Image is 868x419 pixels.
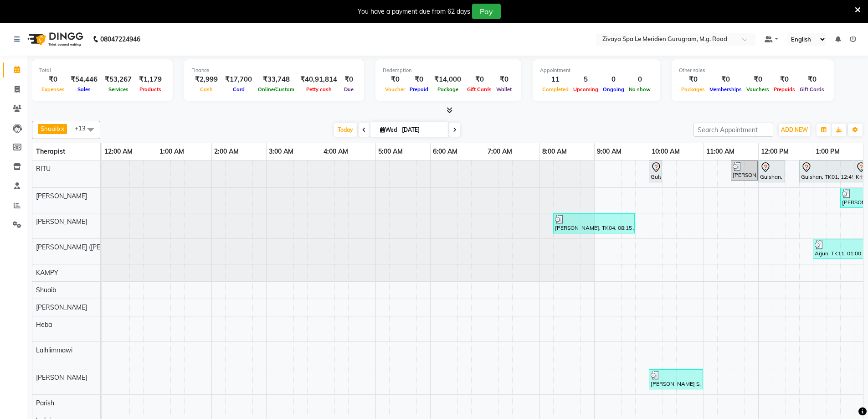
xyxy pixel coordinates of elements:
[472,4,501,19] button: Pay
[571,74,601,85] div: 5
[407,86,431,93] span: Prepaid
[732,162,757,179] div: [PERSON_NAME], TK04, 11:30 AM-12:00 PM, [PERSON_NAME] SHAVING
[744,74,771,85] div: ₹0
[383,67,514,74] div: Redemption
[67,74,101,85] div: ₹54,446
[431,145,460,158] a: 6:00 AM
[36,286,56,294] span: Shuaib
[304,86,334,93] span: Petty cash
[106,86,131,93] span: Services
[407,74,431,85] div: ₹0
[383,86,407,93] span: Voucher
[36,269,58,277] span: KAMPY
[771,74,797,85] div: ₹0
[554,215,634,232] div: [PERSON_NAME], TK04, 08:15 AM-09:45 AM, Javanese Pampering - 90 Mins
[60,125,64,132] a: x
[256,74,297,85] div: ₹33,748
[321,145,350,158] a: 4:00 AM
[75,124,92,132] span: +13
[341,74,357,85] div: ₹0
[191,74,221,85] div: ₹2,999
[101,74,135,85] div: ₹53,267
[36,192,87,200] span: [PERSON_NAME]
[75,86,93,93] span: Sales
[601,86,627,93] span: Ongoing
[198,86,215,93] span: Cash
[36,165,51,173] span: RITU
[781,126,808,133] span: ADD NEW
[39,86,67,93] span: Expenses
[759,162,784,181] div: Gulshan, TK01, 12:00 PM-12:30 PM, [DEMOGRAPHIC_DATA] HAIRCUT
[595,145,624,158] a: 9:00 AM
[221,74,256,85] div: ₹17,700
[679,74,707,85] div: ₹0
[378,126,399,133] span: Wed
[435,86,461,93] span: Package
[650,162,661,181] div: Gulshan, TK01, 10:00 AM-10:15 AM, Javanese Pampering - 60 Mins
[157,145,186,158] a: 1:00 AM
[399,123,445,137] input: 2025-09-03
[627,74,653,85] div: 0
[36,243,144,251] span: [PERSON_NAME] ([PERSON_NAME])
[212,145,241,158] a: 2:00 AM
[813,145,842,158] a: 1:00 PM
[759,145,791,158] a: 12:00 PM
[137,86,164,93] span: Products
[649,145,682,158] a: 10:00 AM
[36,399,54,407] span: Parish
[358,7,470,16] div: You have a payment due from 62 days
[771,86,797,93] span: Prepaids
[465,86,494,93] span: Gift Cards
[540,145,569,158] a: 8:00 AM
[135,74,165,85] div: ₹1,179
[494,86,514,93] span: Wallet
[36,147,65,155] span: Therapist
[102,145,135,158] a: 12:00 AM
[36,217,87,226] span: [PERSON_NAME]
[627,86,653,93] span: No show
[100,26,140,52] b: 08047224946
[256,86,297,93] span: Online/Custom
[797,74,827,85] div: ₹0
[779,124,810,136] button: ADD NEW
[679,67,827,74] div: Other sales
[231,86,247,93] span: Card
[571,86,601,93] span: Upcoming
[267,145,296,158] a: 3:00 AM
[41,125,60,132] span: Shuaib
[485,145,514,158] a: 7:00 AM
[36,346,72,354] span: Lalhlimmawi
[707,86,744,93] span: Memberships
[797,86,827,93] span: Gift Cards
[465,74,494,85] div: ₹0
[707,74,744,85] div: ₹0
[36,303,87,311] span: [PERSON_NAME]
[693,123,773,137] input: Search Appointment
[297,74,341,85] div: ₹40,91,814
[540,67,653,74] div: Appointment
[744,86,771,93] span: Vouchers
[39,67,165,74] div: Total
[431,74,465,85] div: ₹14,000
[540,86,571,93] span: Completed
[342,86,356,93] span: Due
[383,74,407,85] div: ₹0
[679,86,707,93] span: Packages
[36,321,52,329] span: Heba
[814,240,866,258] div: Arjun, TK11, 01:00 PM-02:00 PM, Swedish De-Stress - 60 Mins
[601,74,627,85] div: 0
[540,74,571,85] div: 11
[36,373,87,382] span: [PERSON_NAME]
[23,26,86,52] img: logo
[39,74,67,85] div: ₹0
[800,162,853,181] div: Gulshan, TK01, 12:45 PM-01:45 PM, Zivaya Signature Facial - 60 Mins
[704,145,737,158] a: 11:00 AM
[334,123,357,137] span: Today
[650,371,702,388] div: [PERSON_NAME] S, TK07, 10:00 AM-11:00 AM, Zivaya Signature Facial - 60 Mins
[494,74,514,85] div: ₹0
[191,67,357,74] div: Finance
[376,145,405,158] a: 5:00 AM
